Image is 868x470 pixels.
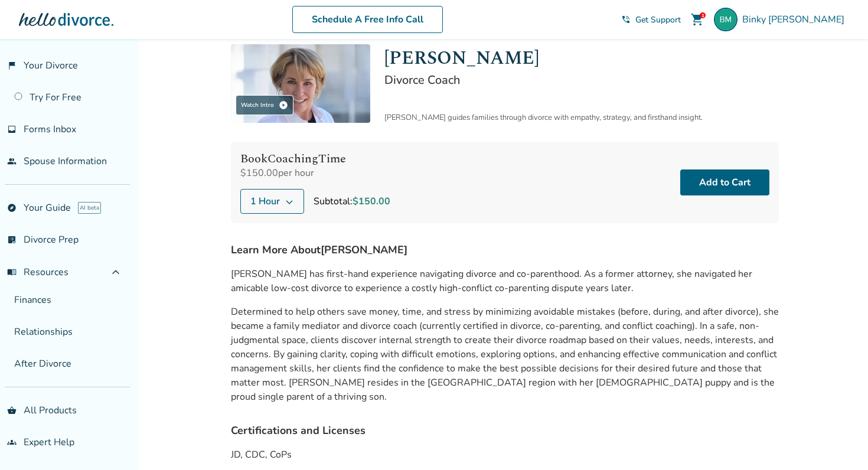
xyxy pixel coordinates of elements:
[240,167,390,179] div: $150.00 per hour
[231,242,779,257] h4: Learn More About [PERSON_NAME]
[680,169,769,195] button: Add to Cart
[621,15,631,24] span: phone_in_talk
[353,195,390,208] span: $150.00
[7,125,17,134] span: inbox
[240,189,304,214] button: 1 Hour
[7,406,17,415] span: shopping_basket
[231,448,779,462] p: JD, CDC, CoPs
[7,235,17,244] span: list_alt_check
[7,203,17,213] span: explore
[279,100,288,110] span: play_circle
[384,72,779,88] h2: Divorce Coach
[24,123,76,136] span: Forms Inbox
[231,44,370,123] img: Kim Goodman
[240,151,390,167] h4: Book Coaching Time
[7,156,17,166] span: people
[384,112,779,123] div: [PERSON_NAME] guides families through divorce with empathy, strategy, and firsthand insight.
[231,305,779,404] p: Determined to help others save money, time, and stress by minimizing avoidable mistakes (before, ...
[809,413,868,470] iframe: Chat Widget
[690,12,704,27] span: shopping_cart
[231,267,752,295] span: [PERSON_NAME] has first-hand experience navigating divorce and co-parenthood. As a former attorne...
[250,194,280,208] span: 1 Hour
[231,423,779,438] h4: Certifications and Licenses
[292,6,443,33] a: Schedule A Free Info Call
[314,194,390,208] div: Subtotal:
[7,438,17,447] span: groups
[7,61,17,70] span: flag_2
[78,202,101,214] span: AI beta
[700,12,706,18] div: 1
[635,14,681,25] span: Get Support
[109,265,123,279] span: expand_less
[236,95,293,115] div: Watch Intro
[7,267,17,277] span: menu_book
[621,14,681,25] a: phone_in_talkGet Support
[384,44,779,72] h1: [PERSON_NAME]
[7,266,68,279] span: Resources
[742,13,849,26] span: Binky [PERSON_NAME]
[714,8,738,31] img: binkyvm@gmail.com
